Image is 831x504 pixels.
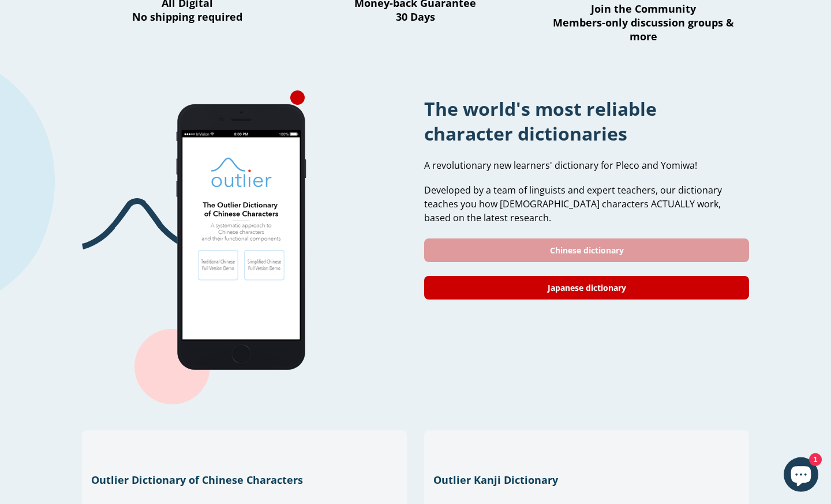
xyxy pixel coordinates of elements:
span: A revolutionary new learners' dictionary for Pleco and Yomiwa! [424,159,697,172]
h1: The world's most reliable character dictionaries [424,96,749,146]
span: Developed by a team of linguists and expert teachers, our dictionary teaches you how [DEMOGRAPHIC... [424,184,722,224]
h3: Outlier Dictionary of Chinese Characters [91,473,398,487]
h4: Join the Community Members-only discussion groups & more [538,2,749,43]
a: Chinese dictionary [424,238,749,262]
inbox-online-store-chat: Shopify online store chat [780,457,822,495]
a: Japanese dictionary [424,276,749,300]
h3: Outlier Kanji Dictionary [433,473,740,487]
